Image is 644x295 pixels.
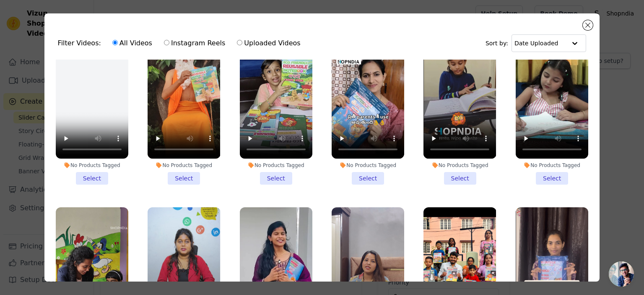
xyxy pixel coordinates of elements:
[609,261,634,287] div: Open chat
[58,34,305,53] div: Filter Videos:
[236,38,301,49] label: Uploaded Videos
[240,162,312,169] div: No Products Tagged
[148,162,220,169] div: No Products Tagged
[486,34,587,52] div: Sort by:
[583,20,593,30] button: Close modal
[423,162,496,169] div: No Products Tagged
[112,38,153,49] label: All Videos
[516,162,588,169] div: No Products Tagged
[332,162,404,169] div: No Products Tagged
[56,162,128,169] div: No Products Tagged
[164,38,226,49] label: Instagram Reels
